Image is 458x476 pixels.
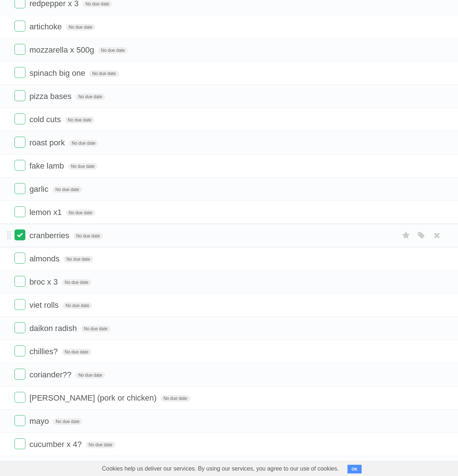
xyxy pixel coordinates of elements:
span: No due date [69,140,98,146]
span: Cookies help us deliver our services. By using our services, you agree to our use of cookies. [95,461,346,476]
span: coriander?? [29,370,73,379]
label: Done [14,392,25,403]
label: Done [14,90,25,101]
span: broc x 3 [29,277,59,286]
span: No due date [73,233,103,239]
span: No due date [75,372,105,378]
label: Done [14,206,25,217]
span: almonds [29,254,61,263]
span: No due date [161,395,190,402]
button: OK [347,465,362,473]
label: Done [14,438,25,449]
span: garlic [29,185,50,194]
label: Done [14,183,25,194]
span: mayo [29,417,51,426]
span: No due date [89,70,118,77]
label: Done [14,253,25,264]
span: No due date [63,302,92,309]
span: No due date [62,279,91,286]
span: cold cuts [29,115,63,124]
label: Done [14,137,25,148]
label: Done [14,67,25,78]
label: Done [14,160,25,171]
label: Done [14,415,25,426]
label: Done [14,113,25,124]
span: No due date [62,349,91,355]
label: Done [14,299,25,310]
span: spinach big one [29,69,87,78]
label: Done [14,345,25,356]
label: Done [14,44,25,55]
label: Done [14,369,25,380]
span: artichoke [29,22,63,31]
span: No due date [66,24,95,30]
span: No due date [53,418,82,425]
span: No due date [65,117,94,123]
span: No due date [98,47,128,54]
label: Star task [399,229,413,241]
span: mozzarella x 500g [29,45,96,54]
span: daikon radish [29,324,79,333]
span: viet rolls [29,301,61,310]
span: cranberries [29,231,71,240]
label: Done [14,21,25,32]
span: No due date [75,94,105,100]
span: No due date [68,163,97,170]
span: cucumber x 4? [29,440,83,449]
span: chillies? [29,347,59,356]
span: No due date [63,256,93,262]
span: No due date [66,210,95,216]
span: lemon x1 [29,208,63,217]
label: Done [14,276,25,287]
span: No due date [86,442,115,448]
span: No due date [83,1,112,7]
span: fake lamb [29,161,66,170]
label: Done [14,229,25,240]
label: Done [14,322,25,333]
span: No due date [53,186,82,193]
span: pizza bases [29,92,73,101]
span: No due date [81,326,110,332]
span: [PERSON_NAME] (pork or chicken) [29,393,158,402]
span: roast pork [29,138,67,147]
